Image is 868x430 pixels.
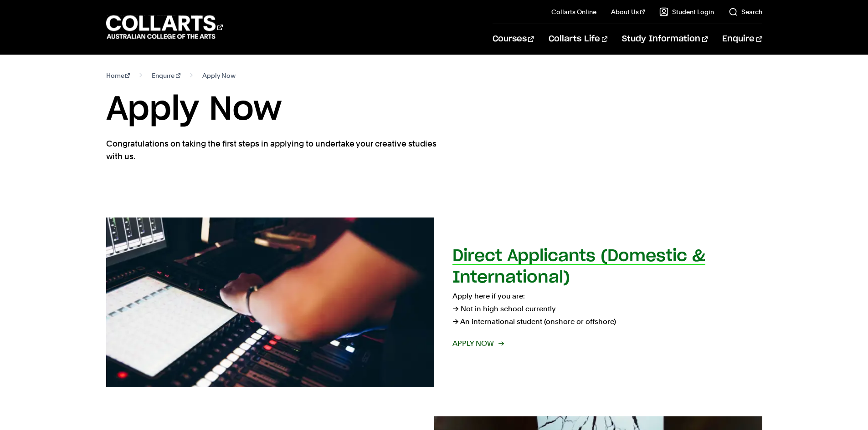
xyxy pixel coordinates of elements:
[659,7,714,16] a: Student Login
[611,7,645,16] a: About Us
[493,24,534,54] a: Courses
[452,248,705,286] h2: Direct Applicants (Domestic & International)
[729,7,762,16] a: Search
[551,7,596,16] a: Collarts Online
[622,24,708,54] a: Study Information
[106,14,223,40] div: Go to homepage
[452,337,503,350] span: Apply now
[549,24,607,54] a: Collarts Life
[152,69,180,82] a: Enquire
[202,69,236,82] span: Apply Now
[722,24,762,54] a: Enquire
[106,137,439,163] p: Congratulations on taking the first steps in applying to undertake your creative studies with us.
[106,89,762,130] h1: Apply Now
[106,218,762,387] a: Direct Applicants (Domestic & International) Apply here if you are:→ Not in high school currently...
[452,290,762,328] p: Apply here if you are: → Not in high school currently → An international student (onshore or offs...
[106,69,130,82] a: Home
